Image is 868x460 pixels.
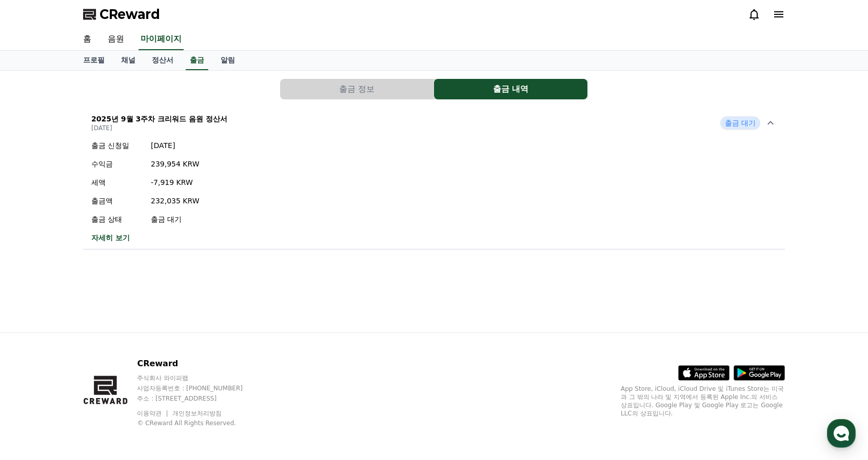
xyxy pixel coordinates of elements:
[91,124,227,132] p: [DATE]
[151,177,200,187] p: -7,919 KRW
[172,410,222,417] a: 개인정보처리방침
[83,108,785,249] button: 2025년 9월 3주차 크리워드 음원 정산서 [DATE] 출금 대기 출금 신청일 [DATE] 수익금 239,954 KRW 세액 -7,919 KRW 출금액 232,035 KRW...
[151,159,200,169] p: 239,954 KRW
[91,159,143,169] p: 수익금
[137,410,169,417] a: 이용약관
[83,6,160,23] a: CReward
[75,29,100,50] a: 홈
[151,140,200,151] p: [DATE]
[137,358,262,370] p: CReward
[151,196,200,206] p: 232,035 KRW
[720,116,760,130] span: 출금 대기
[91,214,143,224] p: 출금 상태
[75,51,113,70] a: 프로필
[137,419,262,427] p: © CReward All Rights Reserved.
[113,51,144,70] a: 채널
[621,385,785,417] p: App Store, iCloud, iCloud Drive 및 iTunes Store는 미국과 그 밖의 나라 및 지역에서 등록된 Apple Inc.의 서비스 상표입니다. Goo...
[91,140,143,151] p: 출금 신청일
[144,51,182,70] a: 정산서
[137,384,262,392] p: 사업자등록번호 : [PHONE_NUMBER]
[151,214,200,224] p: 출금 대기
[137,374,262,382] p: 주식회사 와이피랩
[186,51,208,70] a: 출금
[212,51,243,70] a: 알림
[100,29,132,50] a: 음원
[139,29,184,50] a: 마이페이지
[91,196,143,206] p: 출금액
[91,177,143,187] p: 세액
[91,233,200,243] a: 자세히 보기
[100,6,160,23] span: CReward
[280,79,434,99] a: 출금 정보
[280,79,433,99] button: 출금 정보
[434,79,587,99] button: 출금 내역
[434,79,588,99] a: 출금 내역
[91,114,227,124] p: 2025년 9월 3주차 크리워드 음원 정산서
[137,394,262,403] p: 주소 : [STREET_ADDRESS]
